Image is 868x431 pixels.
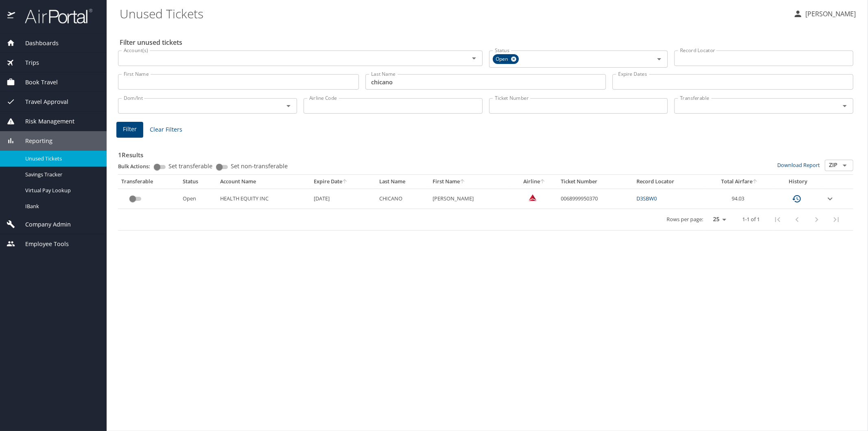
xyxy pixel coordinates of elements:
th: Ticket Number [558,175,633,189]
th: Status [179,175,217,189]
span: Dashboards [15,39,59,48]
span: Reporting [15,136,52,145]
button: expand row [825,194,835,204]
table: custom pagination table [118,175,853,231]
p: 1-1 of 1 [742,217,760,222]
td: [PERSON_NAME] [429,189,511,209]
th: Expire Date [310,175,376,189]
span: Trips [15,58,39,67]
th: Record Locator [633,175,705,189]
span: Filter [123,124,137,134]
td: 94.03 [704,189,774,209]
th: First Name [429,175,511,189]
span: Virtual Pay Lookup [25,187,97,194]
button: [PERSON_NAME] [790,7,859,21]
span: Company Admin [15,220,71,229]
img: airportal-logo.png [16,8,92,24]
div: Open [493,54,519,64]
span: Risk Management [15,117,74,126]
td: HEALTH EQUITY INC [217,189,310,209]
button: sort [752,179,758,185]
img: icon-airportal.png [7,8,16,24]
span: Travel Approval [15,97,68,106]
span: Unused Tickets [25,155,97,163]
th: Airline [511,175,558,189]
span: Book Travel [15,78,58,87]
div: Transferable [121,178,176,185]
p: Rows per page: [667,217,703,222]
th: History [775,175,822,189]
span: Set transferable [168,163,212,169]
button: sort [540,179,546,185]
th: Total Airfare [704,175,774,189]
h1: Unused Tickets [120,1,787,26]
span: Savings Tracker [25,171,97,178]
button: Open [283,100,294,112]
img: Delta Airlines [529,194,537,202]
td: CHICANO [376,189,429,209]
th: Account Name [217,175,310,189]
td: 0068999950370 [558,189,633,209]
button: Open [839,160,851,171]
td: [DATE] [310,189,376,209]
h3: 1 Results [118,145,853,160]
p: Bulk Actions: [118,163,157,170]
span: Open [493,55,513,64]
button: Filter [116,122,143,138]
td: Open [179,189,217,209]
span: Clear Filters [150,125,182,135]
span: IBank [25,202,97,210]
a: D3SBW0 [636,195,657,202]
button: sort [342,179,348,185]
button: Open [839,100,851,112]
span: Employee Tools [15,240,69,248]
button: Open [654,53,665,65]
a: Download Report [777,161,820,169]
select: rows per page [706,213,729,226]
p: [PERSON_NAME] [803,9,856,19]
span: Set non-transferable [231,163,288,169]
button: Open [468,53,480,64]
th: Last Name [376,175,429,189]
button: sort [460,179,466,185]
h2: Filter unused tickets [120,36,855,49]
button: Clear Filters [146,122,186,137]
